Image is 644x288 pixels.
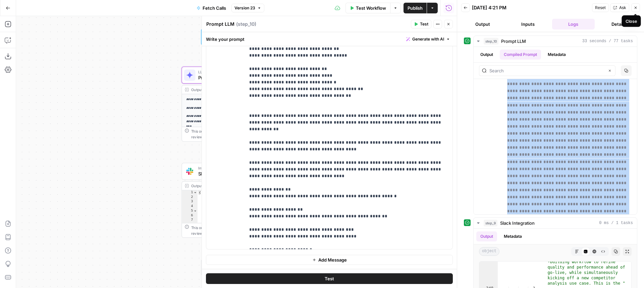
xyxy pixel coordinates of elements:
[420,21,428,27] span: Test
[489,67,604,74] input: Search
[206,21,234,27] textarea: Prompt LLM
[181,259,291,276] div: EndOutput
[597,19,640,29] button: Details
[404,3,427,13] button: Publish
[206,255,453,265] button: Add Message
[193,209,197,213] span: Toggle code folding, rows 5 through 12
[231,4,264,12] button: Version 23
[356,5,386,11] span: Test Workflow
[186,168,193,175] img: Slack-mark-RGB.png
[182,209,197,213] div: 5
[325,275,334,282] span: Test
[191,129,288,140] div: This output is too large & has been abbreviated for review. to view the full content.
[474,218,637,228] button: 0 ms / 1 tasks
[182,213,197,218] div: 6
[182,218,197,223] div: 7
[202,32,457,46] div: Write your prompt
[206,273,453,284] button: Test
[345,3,390,13] button: Test Workflow
[236,21,256,27] span: ( step_10 )
[476,231,497,241] button: Output
[506,19,549,29] button: Inputs
[182,195,197,200] div: 2
[198,69,270,75] span: LLM · Gemini 2.5 Pro
[412,36,444,42] span: Generate with AI
[610,3,629,12] button: Ask
[500,220,535,226] span: Slack Integration
[484,38,498,45] span: step_10
[182,191,197,195] div: 1
[484,220,497,226] span: step_9
[182,204,197,209] div: 4
[501,38,526,45] span: Prompt LLM
[474,47,637,214] div: 33 seconds / 77 tasks
[198,170,272,177] span: Slack Integration
[476,50,497,60] button: Output
[626,18,637,24] div: Close
[198,74,270,81] span: Prompt LLM
[544,50,570,60] button: Metadata
[479,247,499,256] span: object
[203,5,226,11] span: Fetch Calls
[181,163,291,238] div: IntegrationSlack IntegrationStep 9Output{ "ok":true, "channel":"C09DA77JG67", "ts":"1757449340.87...
[474,36,637,47] button: 33 seconds / 77 tasks
[408,5,423,11] span: Publish
[595,5,606,11] span: Reset
[198,165,272,171] span: Integration
[193,3,230,13] button: Fetch Calls
[182,223,197,227] div: 8
[234,5,255,11] span: Version 23
[500,50,541,60] button: Compiled Prompt
[592,3,609,12] button: Reset
[181,28,291,46] div: WorkflowSet InputsInputs
[191,87,280,92] div: Output
[461,19,504,29] button: Output
[500,231,526,241] button: Metadata
[411,20,431,28] button: Test
[182,200,197,204] div: 3
[619,5,626,11] span: Ask
[552,19,595,29] button: Logs
[318,257,347,263] span: Add Message
[599,220,633,226] span: 0 ms / 1 tasks
[193,191,197,195] span: Toggle code folding, rows 1 through 13
[404,35,453,44] button: Generate with AI
[191,225,288,236] div: This output is too large & has been abbreviated for review. to view the full content.
[582,38,633,44] span: 33 seconds / 77 tasks
[191,183,280,189] div: Output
